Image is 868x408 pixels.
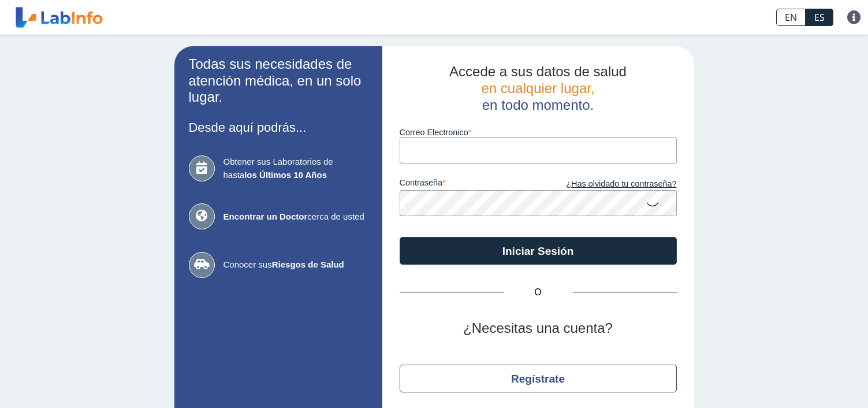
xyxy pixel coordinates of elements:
h3: Desde aquí podrás... [189,120,368,135]
span: Accede a sus datos de salud [449,64,627,79]
b: los Últimos 10 Años [244,170,327,180]
span: en cualquier lugar, [481,80,594,96]
button: Regístrate [400,365,677,392]
b: Riesgos de Salud [272,259,344,269]
a: ES [806,9,833,26]
span: O [504,285,573,299]
h2: Todas sus necesidades de atención médica, en un solo lugar. [189,56,368,106]
span: en todo momento. [482,97,594,113]
span: Conocer sus [223,258,368,272]
a: ¿Has olvidado tu contraseña? [538,178,677,191]
label: contraseña [400,178,538,191]
h2: ¿Necesitas una cuenta? [400,320,677,337]
a: EN [776,9,806,26]
span: Obtener sus Laboratorios de hasta [223,155,368,181]
span: cerca de usted [223,210,368,224]
iframe: Help widget launcher [765,363,855,395]
button: Iniciar Sesión [400,237,677,265]
b: Encontrar un Doctor [223,212,308,221]
label: Correo Electronico [400,128,677,137]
